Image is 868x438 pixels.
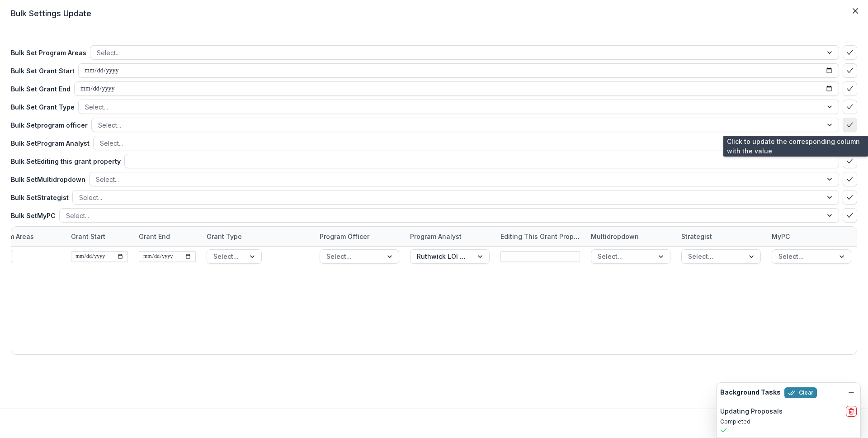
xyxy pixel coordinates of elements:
[11,66,75,76] p: Bulk Set Grant Start
[843,136,857,150] button: bulk-confirm-option
[314,232,375,241] div: program officer
[11,102,75,112] p: Bulk Set Grant Type
[133,227,201,246] div: Grant End
[784,387,817,398] button: Clear
[495,227,585,246] div: Editing this grant property
[201,227,314,246] div: Grant Type
[843,100,857,114] button: bulk-confirm-option
[766,227,857,246] div: MyPC
[201,232,247,241] div: Grant Type
[585,227,676,246] div: Multidropdown
[843,208,857,223] button: bulk-confirm-option
[843,118,857,132] button: bulk-confirm-option
[405,227,495,246] div: Program Analyst
[766,232,795,241] div: MyPC
[676,232,717,241] div: Strategist
[843,154,857,168] button: bulk-confirm-option
[720,408,783,415] h2: Updating Proposals
[720,418,857,426] p: Completed
[843,172,857,186] button: bulk-confirm-option
[11,120,88,130] p: Bulk Set program officer
[848,4,863,18] button: Close
[843,45,857,60] button: bulk-confirm-option
[314,227,405,246] div: program officer
[66,227,133,246] div: Grant Start
[11,157,121,166] p: Bulk Set Editing this grant property
[585,232,644,241] div: Multidropdown
[720,389,781,396] h2: Background Tasks
[495,232,585,241] div: Editing this grant property
[846,387,857,398] button: Dismiss
[843,190,857,205] button: bulk-confirm-option
[843,81,857,96] button: bulk-confirm-option
[846,406,857,417] button: delete
[11,193,69,202] p: Bulk Set Strategist
[11,48,86,57] p: Bulk Set Program Areas
[843,63,857,78] button: bulk-confirm-option
[11,211,56,220] p: Bulk Set MyPC
[11,175,85,184] p: Bulk Set Multidropdown
[676,227,766,246] div: Strategist
[11,84,71,94] p: Bulk Set Grant End
[66,232,111,241] div: Grant Start
[11,138,90,148] p: Bulk Set Program Analyst
[405,232,467,241] div: Program Analyst
[133,232,175,241] div: Grant End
